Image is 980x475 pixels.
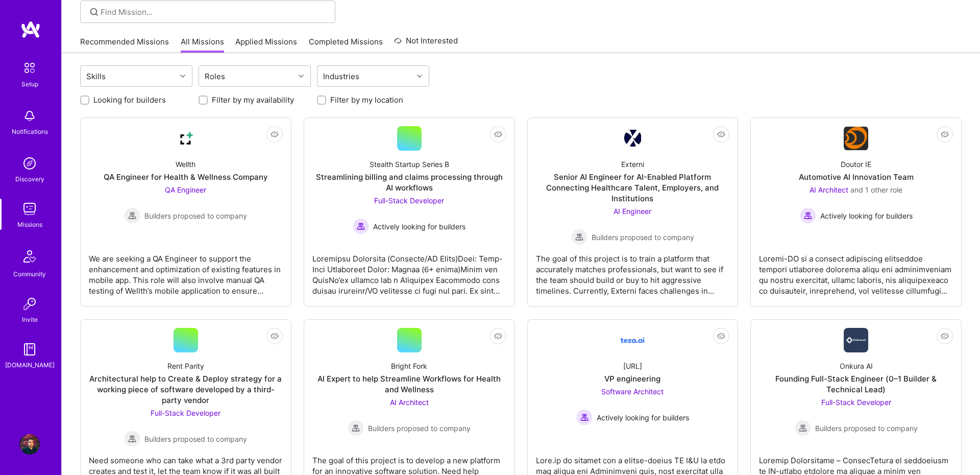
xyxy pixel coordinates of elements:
[494,332,502,340] i: icon EyeClosed
[20,20,41,39] img: logo
[181,36,224,53] a: All Missions
[759,245,953,296] div: Loremi-DO si a consect adipiscing elitseddoe tempori utlaboree dolorema aliqu eni adminimveniam q...
[19,434,40,455] img: User Avatar
[151,409,220,417] span: Full-Stack Developer
[536,126,730,298] a: Company LogoExterniSenior AI Engineer for AI-Enabled Platform Connecting Healthcare Talent, Emplo...
[614,207,651,216] span: AI Engineer
[104,172,268,182] div: QA Engineer for Health & Wellness Company
[101,7,328,17] input: Find Mission...
[19,106,40,126] img: bell
[394,35,458,53] a: Not Interested
[370,159,449,170] div: Stealth Startup Series B
[621,159,644,170] div: Externi
[144,434,247,444] span: Builders proposed to company
[717,130,725,138] i: icon EyeClosed
[93,94,166,105] label: Looking for builders
[19,294,40,314] img: Invite
[5,360,55,370] div: [DOMAIN_NAME]
[312,245,506,296] div: Loremipsu Dolorsita (Consecte/AD Elits)Doei: Temp-Inci Utlaboreet Dolor: Magnaa (6+ enima)Minim v...
[19,57,40,79] img: setup
[844,127,868,150] img: Company Logo
[17,219,42,230] div: Missions
[22,314,38,325] div: Invite
[536,172,730,204] div: Senior AI Engineer for AI-Enabled Platform Connecting Healthcare Talent, Employers, and Institutions
[321,69,362,84] div: Industries
[17,244,42,269] img: Community
[759,126,953,298] a: Company LogoDoutor IEAutomotive AI Innovation TeamAI Architect and 1 other roleActively looking f...
[841,159,871,170] div: Doutor IE
[19,339,40,360] img: guide book
[89,126,283,298] a: Company LogoWellthQA Engineer for Health & Wellness CompanyQA Engineer Builders proposed to compa...
[89,245,283,296] div: We are seeking a QA Engineer to support the enhancement and optimization of existing features in ...
[391,361,427,371] div: Bright Fork
[390,398,429,407] span: AI Architect
[180,74,185,79] i: icon Chevron
[571,229,587,245] img: Builders proposed to company
[353,218,369,234] img: Actively looking for builders
[299,74,304,79] i: icon Chevron
[604,373,660,384] div: VP engineering
[815,423,918,434] span: Builders proposed to company
[624,130,641,147] img: Company Logo
[820,210,913,221] span: Actively looking for builders
[89,373,283,406] div: Architectural help to Create & Deploy strategy for a working piece of software developed by a thi...
[374,196,444,205] span: Full-Stack Developer
[144,210,247,221] span: Builders proposed to company
[88,6,100,18] i: icon SearchGrey
[15,174,44,184] div: Discovery
[810,185,848,194] span: AI Architect
[494,130,502,138] i: icon EyeClosed
[799,172,914,182] div: Automotive AI Innovation Team
[844,328,868,352] img: Company Logo
[330,94,403,105] label: Filter by my location
[348,420,364,436] img: Builders proposed to company
[17,434,42,455] a: User Avatar
[312,373,506,395] div: AI Expert to help Streamline Workflows for Health and Wellness
[536,245,730,296] div: The goal of this project is to train a platform that accurately matches professionals, but want t...
[12,126,48,137] div: Notifications
[592,232,694,243] span: Builders proposed to company
[941,130,949,138] i: icon EyeClosed
[312,126,506,298] a: Stealth Startup Series BStreamlining billing and claims processing through AI workflowsFull-Stack...
[165,185,206,194] span: QA Engineer
[124,207,140,224] img: Builders proposed to company
[717,332,725,340] i: icon EyeClosed
[84,69,108,84] div: Skills
[941,332,949,340] i: icon EyeClosed
[795,420,811,436] img: Builders proposed to company
[312,172,506,193] div: Streamlining billing and claims processing through AI workflows
[212,94,294,105] label: Filter by my availability
[850,185,902,194] span: and 1 other role
[623,361,642,371] div: [URL]
[373,221,465,232] span: Actively looking for builders
[174,126,198,151] img: Company Logo
[80,36,169,53] a: Recommended Missions
[601,387,664,396] span: Software Architect
[417,74,422,79] i: icon Chevron
[167,361,204,371] div: Rent Parity
[19,199,40,219] img: teamwork
[597,412,689,423] span: Actively looking for builders
[176,159,195,170] div: Wellth
[576,409,593,425] img: Actively looking for builders
[271,130,279,138] i: icon EyeClosed
[19,153,40,174] img: discovery
[21,79,38,89] div: Setup
[13,269,46,279] div: Community
[368,423,471,434] span: Builders proposed to company
[309,36,383,53] a: Completed Missions
[271,332,279,340] i: icon EyeClosed
[840,361,873,371] div: Onkura AI
[800,207,816,224] img: Actively looking for builders
[759,373,953,395] div: Founding Full-Stack Engineer (0–1 Builder & Technical Lead)
[821,398,891,407] span: Full-Stack Developer
[124,431,140,447] img: Builders proposed to company
[620,328,645,352] img: Company Logo
[235,36,297,53] a: Applied Missions
[202,69,228,84] div: Roles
